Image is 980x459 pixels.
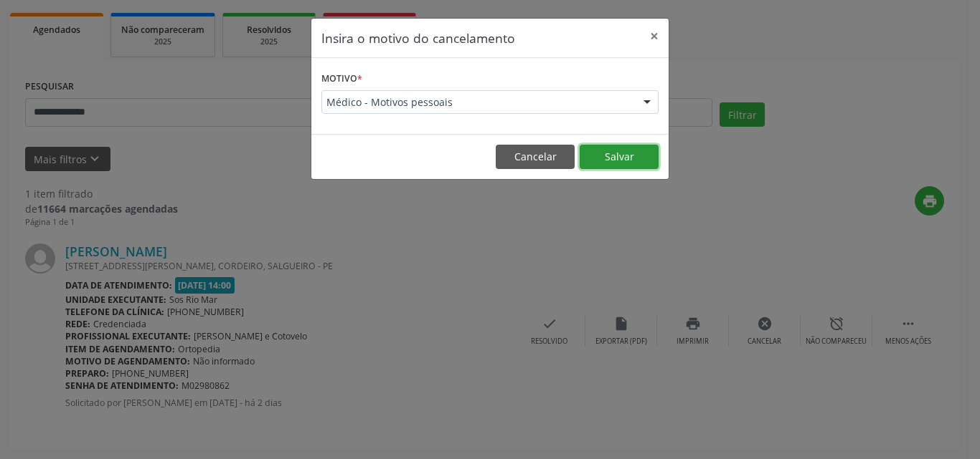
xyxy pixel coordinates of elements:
[640,19,669,54] button: Close
[326,95,629,110] span: Médico - Motivos pessoais
[321,68,362,90] label: Motivo
[580,145,659,169] button: Salvar
[496,145,575,169] button: Cancelar
[321,29,515,47] h5: Insira o motivo do cancelamento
